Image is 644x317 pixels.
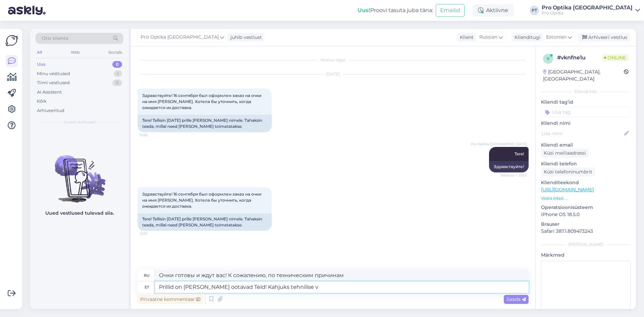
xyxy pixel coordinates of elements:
div: All [36,48,43,57]
p: Klienditeekond [541,179,631,186]
div: 1 [114,70,122,77]
div: Uus [37,61,46,68]
div: [PERSON_NAME] [541,242,631,248]
p: Märkmed [541,252,631,259]
div: 0 [112,80,122,86]
p: Kliendi nimi [541,120,631,127]
textarea: Prillid on [PERSON_NAME] ootavad Teid! Kahjuks tehnilise v [155,281,529,293]
span: Здравствуйте! 16 сентября был оформлен заказ на очки на имя [PERSON_NAME]. Хотела бы уточнить, ко... [142,93,262,110]
div: [DATE] [138,71,529,77]
div: Kliendi info [541,89,631,95]
b: Uus! [358,7,370,13]
div: Kõik [37,98,47,105]
span: 13:57 [140,231,165,236]
textarea: Очки готовы и ждут вас! К сожалению, по техническим причинам [155,270,529,281]
div: Privaatne kommentaar [138,295,203,304]
p: Safari 387.1.809473243 [541,228,631,235]
div: Web [69,48,81,57]
p: Brauser [541,221,631,228]
a: [URL][DOMAIN_NAME] [541,187,594,193]
p: Kliendi email [541,142,631,149]
div: juhib vestlust [228,34,262,41]
p: Kliendi telefon [541,160,631,167]
div: Tere! Tellisin [DATE] prille [PERSON_NAME] nimele. Tahaksin teada, millal need [PERSON_NAME] toim... [138,115,272,132]
span: Otsi kliente [42,35,68,42]
span: Uued vestlused [64,119,95,125]
span: Tere! [515,151,524,156]
div: Socials [107,48,123,57]
button: Emailid [436,4,465,17]
div: AI Assistent [37,89,62,96]
div: et [145,281,149,293]
input: Lisa tag [541,107,631,117]
a: Pro Optika [GEOGRAPHIC_DATA]Pro Optika [542,5,640,16]
span: Estonian [546,34,567,41]
span: Pro Optika [GEOGRAPHIC_DATA] [141,34,219,41]
div: Arhiveeri vestlus [578,33,630,42]
p: Operatsioonisüsteem [541,204,631,211]
p: Uued vestlused tulevad siia. [45,210,114,217]
div: Klient [457,34,474,41]
div: Küsi telefoninumbrit [541,167,595,176]
span: Pro Optika [GEOGRAPHIC_DATA] [471,142,527,147]
div: Arhiveeritud [37,107,64,114]
p: Vaata edasi ... [541,195,631,201]
div: Küsi meiliaadressi [541,149,589,158]
div: # vknfne1u [557,54,601,62]
div: Aktiivne [473,4,514,16]
div: Pro Optika [GEOGRAPHIC_DATA] [542,5,633,10]
div: Pro Optika [542,10,633,16]
div: PT [530,6,539,15]
div: ru [144,270,150,281]
div: 0 [112,61,122,68]
span: Здравствуйте! 16 сентября был оформлен заказ на очки на имя [PERSON_NAME]. Хотела бы уточнить, ко... [142,192,262,209]
p: Kliendi tag'id [541,99,631,106]
div: Tere! Tellisin [DATE] prille [PERSON_NAME] nimele. Tahaksin teada, millal need [PERSON_NAME] toim... [138,213,272,231]
span: v [547,56,549,61]
span: 13:50 [140,133,165,138]
div: Minu vestlused [37,70,70,77]
img: Askly Logo [5,34,18,47]
div: Здравствуйте! [489,161,529,172]
img: No chats [30,143,129,204]
div: Tiimi vestlused [37,80,70,86]
div: Klienditugi [512,34,540,41]
span: Nähtud ✓ 13:53 [501,173,527,178]
input: Lisa nimi [541,130,623,137]
p: iPhone OS 18.5.0 [541,211,631,218]
div: Proovi tasuta juba täna: [358,6,433,14]
span: Online [601,54,629,61]
div: Vestlus algas [138,57,529,63]
span: Saada [506,296,526,302]
span: Russian [479,34,497,41]
div: [GEOGRAPHIC_DATA], [GEOGRAPHIC_DATA] [543,68,624,83]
